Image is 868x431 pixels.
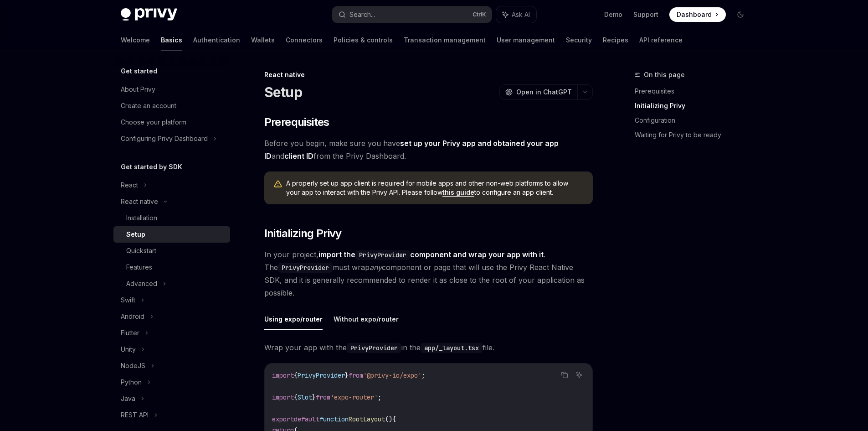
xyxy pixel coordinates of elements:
a: client ID [284,151,313,161]
svg: Warning [273,180,282,189]
button: Copy the contents from the code block [559,369,570,381]
a: Features [113,259,230,275]
button: Using expo/router [264,308,323,330]
div: React native [264,70,593,79]
span: On this page [644,69,685,80]
span: Wrap your app with the in the file. [264,341,593,354]
a: Dashboard [669,7,726,22]
span: Ctrl K [473,11,486,18]
a: Demo [604,10,622,19]
span: from [349,371,363,379]
span: In your project, . The must wrap component or page that will use the Privy React Native SDK, and ... [264,248,593,299]
span: Prerequisites [264,115,329,130]
span: { [392,415,396,423]
button: Toggle dark mode [733,7,748,22]
span: export [272,415,294,423]
code: PrivyProvider [278,263,333,273]
a: Welcome [121,29,150,51]
button: Open in ChatGPT [499,84,577,100]
a: API reference [639,29,683,51]
strong: import the component and wrap your app with it [318,250,544,259]
div: NodeJS [121,360,145,371]
img: dark logo [121,8,177,21]
a: Policies & controls [334,29,393,51]
div: Java [121,393,135,404]
span: Open in ChatGPT [516,88,572,97]
a: Setup [113,226,230,243]
span: ; [421,371,425,379]
span: RootLayout [349,415,385,423]
div: Create an account [121,100,176,111]
a: About Privy [113,81,230,98]
a: Create an account [113,98,230,114]
a: Connectors [286,29,323,51]
div: Swift [121,295,135,306]
span: { [294,393,298,401]
button: Ask AI [573,369,585,381]
span: default [294,415,319,423]
a: Wallets [251,29,275,51]
a: set up your Privy app and obtained your app ID [264,139,559,161]
span: A properly set up app client is required for mobile apps and other non-web platforms to allow you... [286,179,584,197]
span: { [294,371,298,379]
em: any [370,263,382,272]
div: Installation [126,213,157,223]
span: import [272,393,294,401]
span: Before you begin, make sure you have and from the Privy Dashboard. [264,137,593,162]
a: User management [497,29,555,51]
button: Search...CtrlK [332,6,492,23]
button: Ask AI [496,6,536,23]
div: React native [121,196,158,207]
code: app/_layout.tsx [421,343,483,353]
span: Ask AI [512,10,530,19]
a: Transaction management [404,29,486,51]
div: Python [121,377,142,388]
a: this guide [442,188,474,197]
code: PrivyProvider [347,343,401,353]
div: Android [121,311,144,322]
a: Quickstart [113,243,230,259]
div: Unity [121,344,136,355]
button: Without expo/router [334,308,399,330]
a: Waiting for Privy to be ready [635,128,755,142]
div: Configuring Privy Dashboard [121,133,208,144]
h5: Get started by SDK [121,161,182,172]
span: } [345,371,349,379]
div: Choose your platform [121,117,186,128]
a: Installation [113,210,230,226]
a: Security [566,29,592,51]
span: ; [378,393,381,401]
span: Slot [298,393,312,401]
div: Advanced [126,278,157,289]
span: '@privy-io/expo' [363,371,421,379]
span: from [316,393,330,401]
span: import [272,371,294,379]
span: function [319,415,349,423]
a: Authentication [193,29,240,51]
a: Recipes [603,29,628,51]
div: Quickstart [126,245,156,256]
div: Flutter [121,327,139,338]
a: Initializing Privy [635,99,755,113]
a: Prerequisites [635,84,755,99]
div: About Privy [121,84,155,95]
div: Features [126,262,152,273]
a: Basics [161,29,182,51]
span: Dashboard [677,10,712,19]
span: } [312,393,316,401]
div: Search... [349,9,375,20]
span: PrivyProvider [298,371,345,379]
h1: Setup [264,84,302,100]
span: () [385,415,392,423]
h5: Get started [121,66,157,77]
div: REST API [121,410,149,421]
a: Choose your platform [113,114,230,130]
code: PrivyProvider [355,250,410,260]
span: Initializing Privy [264,226,342,241]
span: 'expo-router' [330,393,378,401]
div: React [121,180,138,191]
a: Configuration [635,113,755,128]
a: Support [633,10,658,19]
div: Setup [126,229,145,240]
